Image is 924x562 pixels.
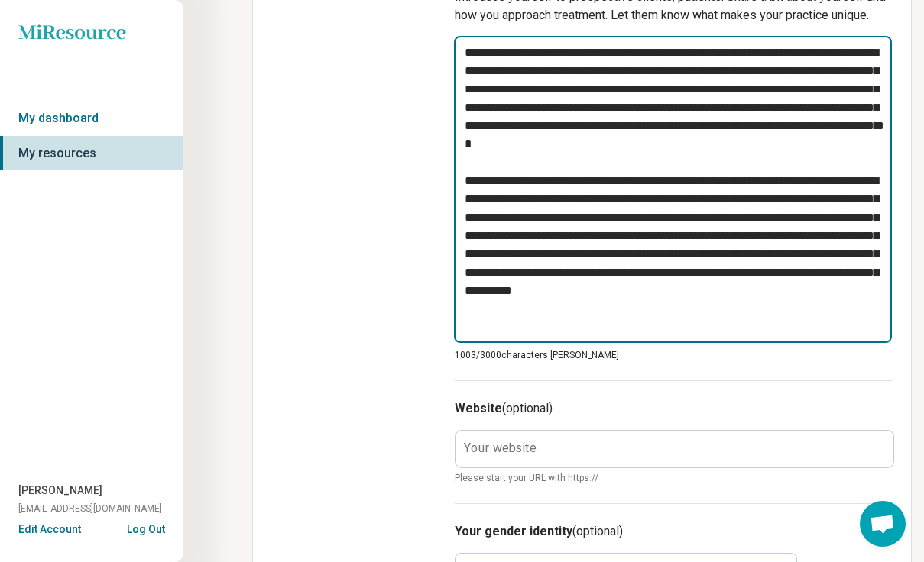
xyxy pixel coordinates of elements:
button: Edit Account [18,522,81,538]
h3: Your gender identity [455,522,893,541]
h3: Website [455,399,893,418]
div: Open chat [860,501,906,547]
span: (optional) [572,524,623,538]
span: [PERSON_NAME] [18,483,102,499]
span: Please start your URL with https:// [455,471,893,485]
button: Log Out [127,522,165,534]
span: [EMAIL_ADDRESS][DOMAIN_NAME] [18,502,162,515]
p: 1003/ 3000 characters [PERSON_NAME] [455,348,893,362]
span: (optional) [502,401,553,415]
label: Your website [464,442,537,454]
